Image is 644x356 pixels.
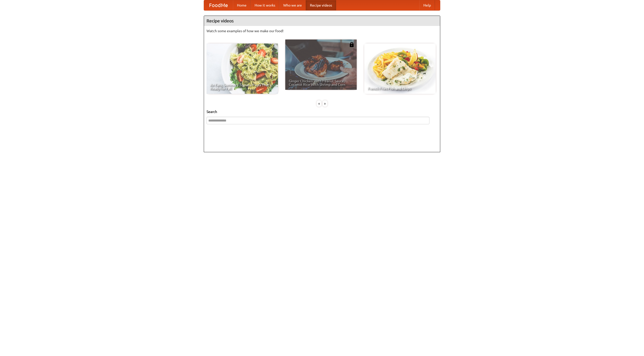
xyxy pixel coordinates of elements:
[207,109,437,114] h5: Search
[306,0,336,10] a: Recipe videos
[233,0,251,10] a: Home
[251,0,279,10] a: How it works
[204,16,440,26] h4: Recipe videos
[210,83,274,90] span: An Easy, Summery Tomato Pasta That's Ready for Fall
[419,0,435,10] a: Help
[279,0,306,10] a: Who we are
[317,100,321,107] div: «
[349,42,354,47] img: 483408.png
[323,100,327,107] div: »
[207,28,437,33] p: Watch some examples of how we make our food!
[364,44,436,94] a: French Fries Fish and Chips
[207,44,278,94] a: An Easy, Summery Tomato Pasta That's Ready for Fall
[204,0,233,10] a: FoodMe
[368,87,432,90] span: French Fries Fish and Chips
